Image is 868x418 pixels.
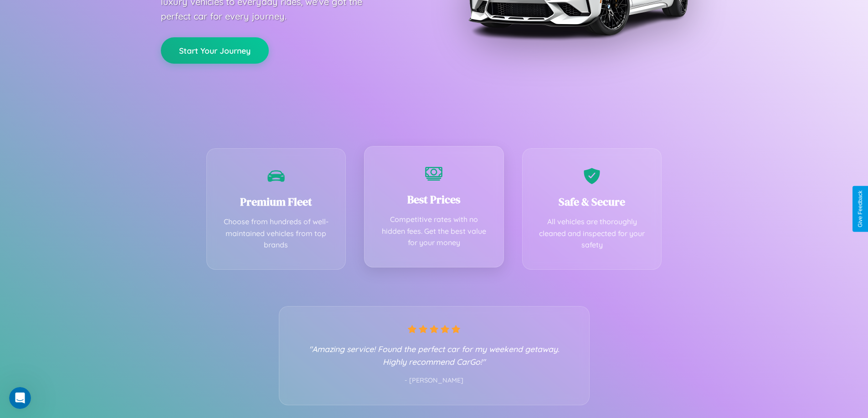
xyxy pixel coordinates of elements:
p: Choose from hundreds of well-maintained vehicles from top brands [221,216,332,251]
div: Give Feedback [857,191,863,227]
p: Competitive rates with no hidden fees. Get the best value for your money [378,214,490,249]
p: "Amazing service! Found the perfect car for my weekend getaway. Highly recommend CarGo!" [298,342,571,368]
h3: Safe & Secure [536,194,648,209]
p: - [PERSON_NAME] [298,375,571,387]
h3: Premium Fleet [221,194,332,209]
iframe: Intercom live chat [9,387,31,409]
button: Start Your Journey [161,37,269,64]
p: All vehicles are thoroughly cleaned and inspected for your safety [536,216,648,251]
h3: Best Prices [378,192,490,207]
